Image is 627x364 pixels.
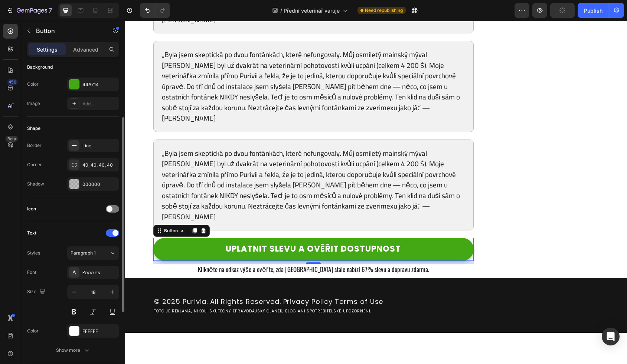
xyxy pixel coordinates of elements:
p: 7 [49,6,52,15]
p: Advanced [73,46,98,53]
div: Open Intercom Messenger [602,328,620,345]
div: Publish [584,7,602,14]
button: Show more [27,344,119,357]
div: Beta [6,136,18,142]
div: 40, 40, 40, 40 [82,162,117,168]
div: 450 [7,79,18,85]
div: 000000 [82,181,117,188]
div: Shadow [27,181,44,187]
div: Background [27,64,53,70]
span: Paragraph 1 [71,250,96,256]
div: FFFFFF [82,328,117,335]
p: Settings [37,46,58,53]
div: Color [27,81,39,88]
div: Poppins [82,269,117,276]
button: 7 [3,3,55,18]
span: Přední veterinář varuje [284,7,340,14]
button: Publish [578,3,609,18]
div: Icon [27,206,36,212]
div: Line [82,142,117,149]
span: / [280,7,282,14]
iframe: Design area [125,21,627,339]
button: Paragraph 1 [67,246,119,260]
div: 44A714 [82,81,117,88]
div: Text [27,230,36,236]
div: Add... [82,101,117,107]
div: Undo/Redo [140,3,170,18]
div: Font [27,269,36,276]
span: Need republishing [365,7,403,14]
div: Color [27,328,39,334]
p: Button [36,26,99,35]
div: Shape [27,125,40,132]
div: Size [27,287,47,297]
div: Border [27,142,42,149]
div: Styles [27,250,40,256]
div: Corner [27,161,42,168]
div: Image [27,100,40,107]
div: Show more [56,347,91,354]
